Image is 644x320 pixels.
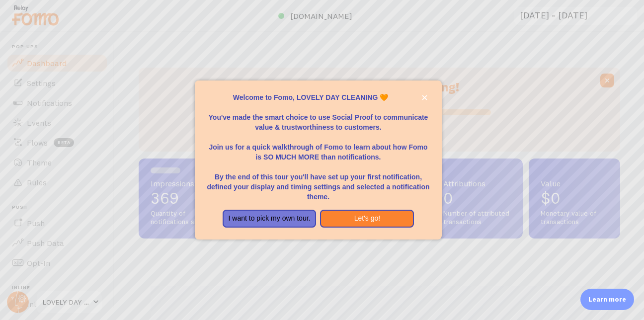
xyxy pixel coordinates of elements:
p: You've made the smart choice to use Social Proof to communicate value & trustworthiness to custom... [207,102,429,132]
button: Let's go! [320,210,414,228]
button: close, [419,92,430,103]
p: By the end of this tour you'll have set up your first notification, defined your display and timi... [207,162,429,202]
p: Join us for a quick walkthrough of Fomo to learn about how Fomo is SO MUCH MORE than notifications. [207,132,429,162]
p: Learn more [588,295,626,304]
div: Welcome to Fomo, LOVELY DAY CLEANING 🧡You&amp;#39;ve made the smart choice to use Social Proof to... [195,80,441,240]
div: Learn more [580,289,634,310]
button: I want to pick my own tour. [223,210,317,228]
p: Welcome to Fomo, LOVELY DAY CLEANING 🧡 [207,92,429,102]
